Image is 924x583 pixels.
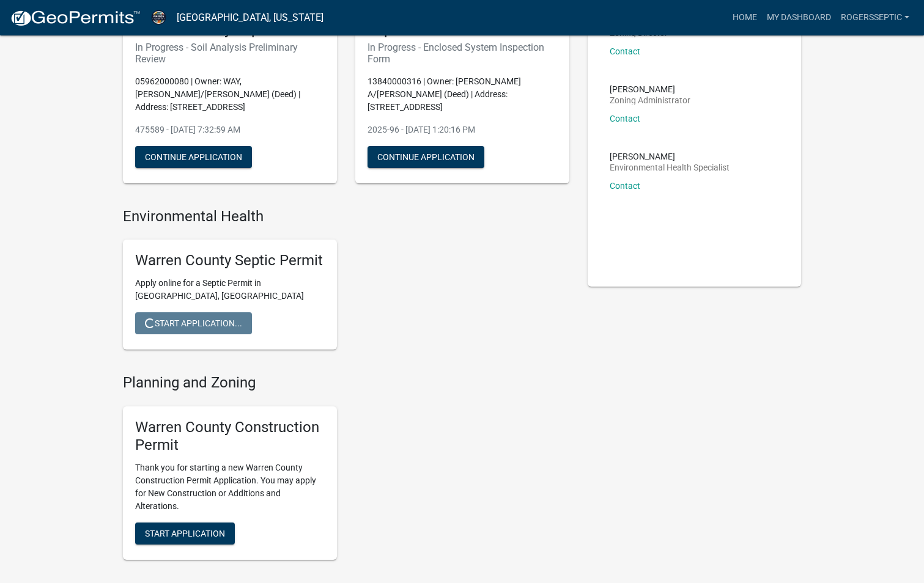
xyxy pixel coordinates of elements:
[135,522,235,544] button: Start Application
[368,42,557,65] h6: In Progress - Enclosed System Inspection Form
[836,6,914,29] a: rogersseptic
[610,181,640,191] a: Contact
[135,419,325,454] h5: Warren County Construction Permit
[610,46,640,56] a: Contact
[610,85,690,94] p: [PERSON_NAME]
[610,114,640,123] a: Contact
[135,146,252,168] button: Continue Application
[368,123,557,136] p: 2025-96 - [DATE] 1:20:16 PM
[728,6,762,29] a: Home
[368,75,557,114] p: 13840000316 | Owner: [PERSON_NAME] A/[PERSON_NAME] (Deed) | Address: [STREET_ADDRESS]
[150,9,167,26] img: Warren County, Iowa
[135,123,325,136] p: 475589 - [DATE] 7:32:59 AM
[610,152,730,161] p: [PERSON_NAME]
[610,163,730,172] p: Environmental Health Specialist
[135,252,325,269] h5: Warren County Septic Permit
[762,6,836,29] a: My Dashboard
[368,146,484,168] button: Continue Application
[145,528,225,538] span: Start Application
[610,96,690,105] p: Zoning Administrator
[135,42,325,65] h6: In Progress - Soil Analysis Preliminary Review
[177,7,323,28] a: [GEOGRAPHIC_DATA], [US_STATE]
[135,277,325,302] p: Apply online for a Septic Permit in [GEOGRAPHIC_DATA], [GEOGRAPHIC_DATA]
[135,312,252,334] button: Start Application...
[135,461,325,513] p: Thank you for starting a new Warren County Construction Permit Application. You may apply for New...
[145,318,242,328] span: Start Application...
[135,75,325,114] p: 05962000080 | Owner: WAY, [PERSON_NAME]/[PERSON_NAME] (Deed) | Address: [STREET_ADDRESS]
[123,208,569,226] h4: Environmental Health
[123,374,569,392] h4: Planning and Zoning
